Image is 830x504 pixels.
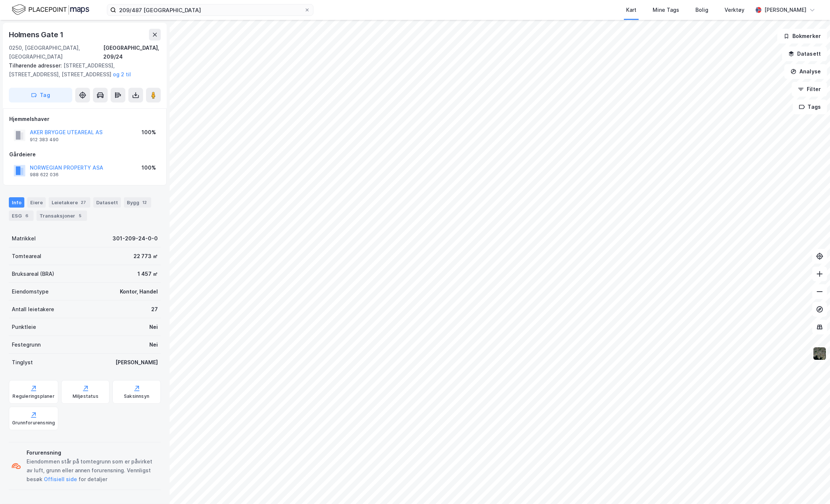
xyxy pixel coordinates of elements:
[23,212,31,219] div: 6
[124,393,149,399] div: Saksinnsyn
[9,88,72,102] button: Tag
[9,62,63,69] span: Tilhørende adresser:
[9,61,155,79] div: [STREET_ADDRESS], [STREET_ADDRESS], [STREET_ADDRESS]
[12,3,89,16] img: logo.f888ab2527a4732fd821a326f86c7f29.svg
[116,4,304,15] input: Søk på adresse, matrikkel, gårdeiere, leietakere eller personer
[793,100,827,114] button: Tags
[725,6,744,14] div: Verktøy
[12,420,55,426] div: Grunnforurensning
[777,29,827,44] button: Bokmerker
[37,211,87,221] div: Transaksjoner
[653,6,679,14] div: Mine Tags
[792,82,827,97] button: Filter
[12,340,41,349] div: Festegrunn
[124,197,151,208] div: Bygg
[149,323,158,331] div: Nei
[12,270,54,278] div: Bruksareal (BRA)
[695,6,708,14] div: Bolig
[9,197,24,208] div: Info
[79,199,87,206] div: 27
[30,137,59,143] div: 912 383 490
[49,197,90,208] div: Leietakere
[9,29,65,41] div: Holmens Gate 1
[13,393,55,399] div: Reguleringsplaner
[112,234,158,243] div: 301-209-24-0-0
[12,234,36,243] div: Matrikkel
[141,199,148,206] div: 12
[9,211,34,221] div: ESG
[27,457,158,484] div: Eiendommen står på tomtegrunn som er påvirket av luft, grunn eller annen forurensning. Vennligst ...
[782,46,827,61] button: Datasett
[142,128,156,137] div: 100%
[9,115,160,124] div: Hjemmelshaver
[12,323,36,331] div: Punktleie
[27,197,46,208] div: Eiere
[9,150,160,159] div: Gårdeiere
[151,305,158,314] div: 27
[12,305,54,314] div: Antall leietakere
[149,340,158,349] div: Nei
[813,347,827,361] img: 9k=
[27,448,158,457] div: Forurensning
[626,6,636,14] div: Kart
[9,44,103,61] div: 0250, [GEOGRAPHIC_DATA], [GEOGRAPHIC_DATA]
[115,358,158,367] div: [PERSON_NAME]
[12,252,41,261] div: Tomteareal
[93,197,121,208] div: Datasett
[138,270,158,278] div: 1 457 ㎡
[12,358,33,367] div: Tinglyst
[77,212,84,219] div: 5
[784,64,827,79] button: Analyse
[793,469,830,504] div: Kontrollprogram for chat
[73,393,98,399] div: Miljøstatus
[12,287,49,296] div: Eiendomstype
[764,6,806,14] div: [PERSON_NAME]
[30,172,59,178] div: 988 622 036
[120,287,158,296] div: Kontor, Handel
[793,469,830,504] iframe: Chat Widget
[142,163,156,172] div: 100%
[133,252,158,261] div: 22 773 ㎡
[103,44,161,61] div: [GEOGRAPHIC_DATA], 209/24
